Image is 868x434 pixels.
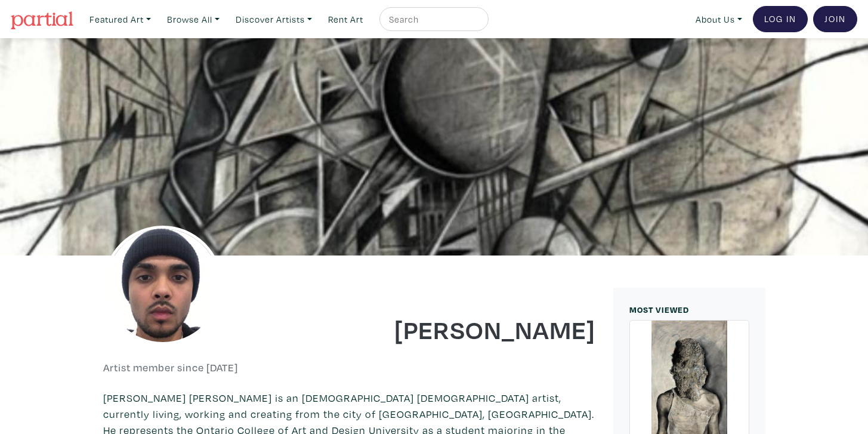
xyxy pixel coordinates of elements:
[388,12,477,27] input: Search
[690,7,747,32] a: About Us
[162,7,225,32] a: Browse All
[753,6,808,32] a: Log In
[230,7,317,32] a: Discover Artists
[84,7,156,32] a: Featured Art
[358,313,595,345] h1: [PERSON_NAME]
[813,6,857,32] a: Join
[103,226,223,345] img: phpThumb.php
[629,304,689,315] small: MOST VIEWED
[323,7,369,32] a: Rent Art
[103,361,238,374] h6: Artist member since [DATE]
